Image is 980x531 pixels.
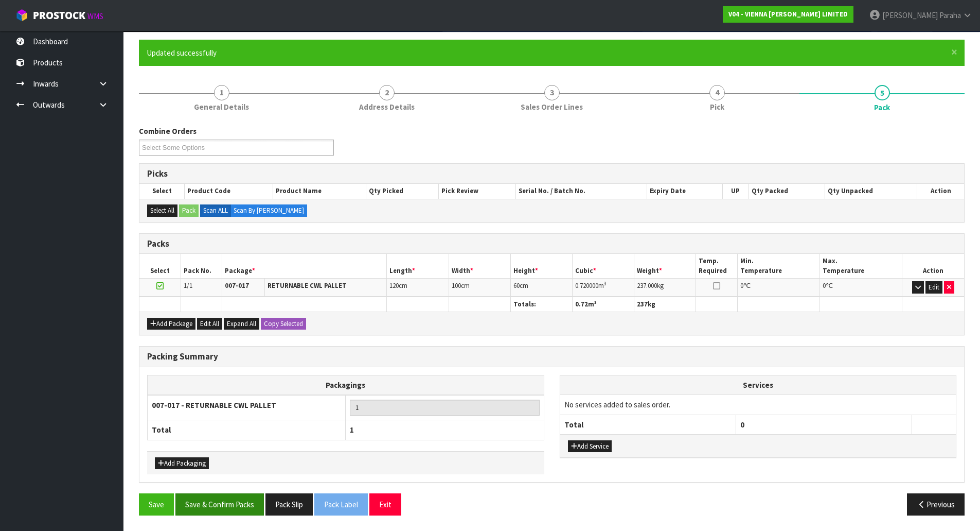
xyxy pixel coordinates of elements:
button: Save [139,493,174,516]
button: Pack Label [314,493,368,516]
th: Pack No. [181,254,222,278]
button: Add Package [147,318,195,330]
th: Serial No. / Batch No. [516,184,647,198]
th: Qty Picked [366,184,439,198]
span: 4 [709,85,725,100]
h3: Picks [147,169,956,179]
th: Weight [634,254,696,278]
span: Expand All [227,319,256,328]
td: cm [510,279,572,297]
label: Combine Orders [139,126,197,136]
th: Temp. Required [696,254,737,278]
button: Edit All [197,318,222,330]
th: kg [634,297,696,312]
span: Pack [874,102,890,113]
strong: RETURNABLE CWL PALLET [268,281,347,290]
th: Total [148,420,346,440]
td: m [573,279,634,297]
span: 0.720000 [575,281,598,290]
th: Cubic [573,254,634,278]
button: Expand All [224,318,259,330]
button: Exit [369,493,401,516]
button: Pack [179,204,199,217]
small: WMS [87,11,103,21]
strong: 007-017 - RETURNABLE CWL PALLET [152,400,276,410]
td: cm [387,279,449,297]
th: Packagings [148,375,544,396]
span: General Details [194,101,249,112]
span: 1 [350,425,354,435]
button: Add Service [568,440,612,453]
span: 1 [214,85,229,100]
span: [PERSON_NAME] [882,10,938,20]
label: Scan By [PERSON_NAME] [230,204,307,217]
label: Scan ALL [200,204,231,217]
th: Product Code [185,184,273,198]
th: Action [917,184,964,198]
button: Add Packaging [155,457,209,470]
h3: Packing Summary [147,352,956,362]
td: kg [634,279,696,297]
span: Pick [710,101,724,112]
button: Copy Selected [261,318,306,330]
span: 5 [875,85,890,100]
img: cube-alt.png [15,9,28,22]
th: Height [510,254,572,278]
span: Pack [139,118,965,523]
h3: Packs [147,239,956,249]
td: No services added to sales order. [560,395,956,415]
span: Paraha [939,10,961,20]
th: Package [222,254,387,278]
th: Width [449,254,510,278]
button: Save & Confirm Packs [175,493,264,516]
span: 237 [637,300,648,309]
span: 3 [544,85,560,100]
span: Address Details [359,101,415,112]
button: Pack Slip [265,493,313,516]
span: 100 [452,281,461,290]
td: cm [449,279,510,297]
th: Qty Packed [749,184,825,198]
button: Previous [907,493,965,516]
strong: V04 - VIENNA [PERSON_NAME] LIMITED [728,10,848,19]
sup: 3 [604,280,607,287]
th: Expiry Date [647,184,723,198]
span: 120 [389,281,399,290]
strong: 007-017 [225,281,249,290]
td: ℃ [737,279,819,297]
th: Product Name [273,184,366,198]
td: ℃ [819,279,902,297]
span: 0 [823,281,826,290]
button: Select All [147,204,177,217]
th: UP [722,184,749,198]
th: Services [560,375,956,395]
th: Max. Temperature [819,254,902,278]
th: Totals: [510,297,572,312]
span: 237.000 [637,281,657,290]
th: Min. Temperature [737,254,819,278]
span: 0 [740,281,743,290]
th: Action [902,254,964,278]
a: V04 - VIENNA [PERSON_NAME] LIMITED [723,6,853,23]
button: Edit [925,281,942,294]
span: 1/1 [184,281,192,290]
span: Updated successfully [147,48,217,58]
th: Total [560,415,736,434]
span: 0 [740,420,744,430]
th: Qty Unpacked [825,184,917,198]
th: Length [387,254,449,278]
span: 60 [513,281,520,290]
th: Select [139,184,185,198]
span: Sales Order Lines [521,101,583,112]
span: 2 [379,85,395,100]
span: 0.72 [575,300,588,309]
th: Select [139,254,181,278]
th: Pick Review [439,184,516,198]
span: ProStock [33,9,85,22]
span: × [951,45,957,59]
th: m³ [573,297,634,312]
